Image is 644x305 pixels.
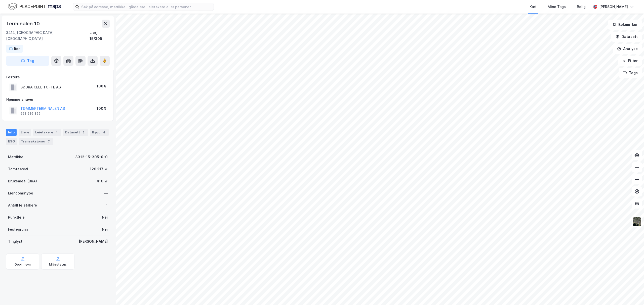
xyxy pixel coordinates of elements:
[599,4,628,10] div: [PERSON_NAME]
[97,83,106,89] div: 100%
[548,4,566,10] div: Mine Tags
[6,138,17,145] div: ESG
[8,2,61,11] img: logo.f888ab2527a4732fd821a326f86c7f29.svg
[8,202,37,208] div: Antall leietakere
[90,129,109,136] div: Bygg
[63,129,88,136] div: Datasett
[8,190,33,196] div: Eiendomstype
[20,84,61,90] div: SØDRA CELL TOFTE AS
[6,96,109,103] div: Hjemmelshaver
[79,3,214,11] input: Søk på adresse, matrikkel, gårdeiere, leietakere eller personer
[6,56,49,66] button: Tag
[530,4,537,10] div: Kart
[97,178,108,184] div: 416 ㎡
[8,214,25,220] div: Punktleie
[104,190,108,196] div: —
[49,263,67,267] div: Miljøstatus
[102,130,107,135] div: 4
[632,217,642,226] img: 9k=
[81,130,86,135] div: 2
[90,30,110,42] div: Lier, 15/305
[90,166,108,172] div: 126 217 ㎡
[613,44,642,54] button: Analyse
[611,32,642,42] button: Datasett
[618,56,642,66] button: Filter
[8,226,28,232] div: Festegrunn
[619,68,642,78] button: Tags
[6,20,41,28] div: Terminalen 10
[8,238,22,244] div: Tinglyst
[54,130,59,135] div: 1
[106,202,108,208] div: 1
[8,166,28,172] div: Tomteareal
[20,112,41,116] div: 993 936 855
[19,138,53,145] div: Transaksjoner
[619,281,644,305] div: Chatt-widget
[33,129,61,136] div: Leietakere
[6,30,90,42] div: 3414, [GEOGRAPHIC_DATA], [GEOGRAPHIC_DATA]
[8,178,37,184] div: Bruksareal (BRA)
[75,154,108,160] div: 3312-15-305-0-0
[8,154,24,160] div: Matrikkel
[619,281,644,305] iframe: Chat Widget
[15,263,31,267] div: Geoinnsyn
[79,238,108,244] div: [PERSON_NAME]
[6,74,109,80] div: Festere
[608,20,642,30] button: Bokmerker
[14,46,20,52] div: lier
[577,4,586,10] div: Bolig
[97,106,106,112] div: 100%
[46,139,51,144] div: 7
[6,129,17,136] div: Info
[102,214,108,220] div: Nei
[19,129,31,136] div: Eiere
[102,226,108,232] div: Nei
